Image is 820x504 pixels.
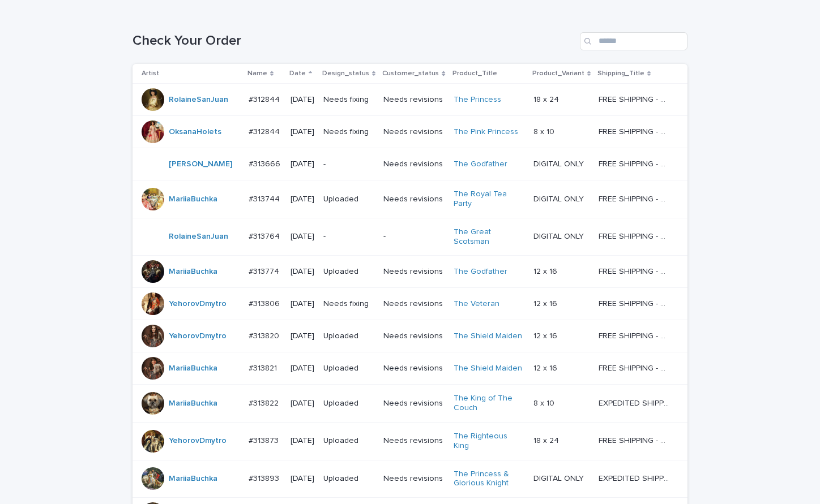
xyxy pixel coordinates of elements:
p: Needs revisions [383,364,444,373]
p: Product_Title [452,67,497,80]
a: MariiaBuchka [169,474,217,484]
p: #313820 [249,329,281,341]
p: Uploaded [323,331,374,341]
p: Uploaded [323,399,374,408]
a: YehorovDmytro [169,436,227,446]
a: The Godfather [454,160,507,169]
p: Artist [142,67,159,80]
a: The Shield Maiden [454,364,522,373]
p: Needs revisions [383,267,444,277]
p: Needs fixing [323,299,374,309]
p: FREE SHIPPING - preview in 1-2 business days, after your approval delivery will take 5-10 b.d. [599,434,672,446]
p: #312844 [249,125,282,137]
p: Date [289,67,306,80]
tr: MariiaBuchka #313893#313893 [DATE]UploadedNeeds revisionsThe Princess & Glorious Knight DIGITAL O... [133,460,687,498]
p: FREE SHIPPING - preview in 1-2 business days, after your approval delivery will take 5-10 b.d. [599,157,672,169]
a: MariiaBuchka [169,195,217,204]
p: 8 x 10 [533,397,557,408]
p: Needs revisions [383,160,444,169]
p: - [323,160,374,169]
p: FREE SHIPPING - preview in 1-2 business days, after your approval delivery will take 5-10 b.d. [599,192,672,204]
p: DIGITAL ONLY [533,230,586,242]
a: The Godfather [454,267,507,277]
p: Needs revisions [383,436,444,446]
p: Design_status [322,67,369,80]
tr: YehorovDmytro #313873#313873 [DATE]UploadedNeeds revisionsThe Righteous King 18 x 2418 x 24 FREE ... [133,422,687,460]
p: FREE SHIPPING - preview in 1-2 business days, after your approval delivery will take 5-10 b.d. [599,297,672,309]
p: [DATE] [291,232,314,242]
p: 8 x 10 [533,125,557,137]
p: Needs revisions [383,331,444,341]
p: FREE SHIPPING - preview in 1-2 business days, after your approval delivery will take 5-10 b.d. [599,230,672,242]
p: #313774 [249,265,281,277]
a: The Princess [454,95,501,105]
a: The Royal Tea Party [454,189,524,209]
a: YehorovDmytro [169,299,227,309]
p: Needs revisions [383,299,444,309]
p: [DATE] [291,95,314,105]
tr: MariiaBuchka #313821#313821 [DATE]UploadedNeeds revisionsThe Shield Maiden 12 x 1612 x 16 FREE SH... [133,352,687,385]
p: [DATE] [291,267,314,277]
p: #313821 [249,361,279,373]
p: Needs fixing [323,95,374,105]
p: EXPEDITED SHIPPING - preview in 1 business day; delivery up to 5 business days after your approval. [599,397,672,408]
tr: YehorovDmytro #313806#313806 [DATE]Needs fixingNeeds revisionsThe Veteran 12 x 1612 x 16 FREE SHI... [133,288,687,320]
p: [DATE] [291,436,314,446]
tr: YehorovDmytro #313820#313820 [DATE]UploadedNeeds revisionsThe Shield Maiden 12 x 1612 x 16 FREE S... [133,320,687,352]
a: The Veteran [454,299,499,309]
p: Uploaded [323,436,374,446]
tr: OksanaHolets #312844#312844 [DATE]Needs fixingNeeds revisionsThe Pink Princess 8 x 108 x 10 FREE ... [133,116,687,148]
p: [DATE] [291,474,314,484]
a: MariiaBuchka [169,364,217,373]
a: [PERSON_NAME] [169,160,232,169]
p: - [383,232,444,242]
p: FREE SHIPPING - preview in 1-2 business days, after your approval delivery will take 5-10 b.d. [599,265,672,277]
p: #312844 [249,93,282,105]
p: 12 x 16 [533,361,560,373]
a: RolaineSanJuan [169,95,228,105]
tr: MariiaBuchka #313822#313822 [DATE]UploadedNeeds revisionsThe King of The Couch 8 x 108 x 10 EXPED... [133,385,687,423]
p: Shipping_Title [597,67,644,80]
a: YehorovDmytro [169,331,227,341]
p: DIGITAL ONLY [533,157,586,169]
p: Needs revisions [383,399,444,408]
a: The King of The Couch [454,394,524,413]
a: RolaineSanJuan [169,232,228,242]
p: FREE SHIPPING - preview in 1-2 business days, after your approval delivery will take 5-10 b.d. [599,361,672,373]
p: [DATE] [291,331,314,341]
p: Product_Variant [532,67,584,80]
a: The Shield Maiden [454,331,522,341]
p: FREE SHIPPING - preview in 1-2 business days, after your approval delivery will take 5-10 b.d. [599,125,672,137]
p: EXPEDITED SHIPPING - preview in 1 business day; delivery up to 5 business days after your approval. [599,472,672,484]
p: Needs revisions [383,195,444,204]
a: The Righteous King [454,432,524,451]
p: Uploaded [323,364,374,373]
p: DIGITAL ONLY [533,472,586,484]
p: Uploaded [323,267,374,277]
p: #313666 [249,157,283,169]
p: #313764 [249,230,282,242]
p: 18 x 24 [533,93,561,105]
p: FREE SHIPPING - preview in 1-2 business days, after your approval delivery will take 5-10 b.d. [599,329,672,341]
tr: RolaineSanJuan #313764#313764 [DATE]--The Great Scotsman DIGITAL ONLYDIGITAL ONLY FREE SHIPPING -... [133,218,687,256]
a: The Princess & Glorious Knight [454,469,524,489]
a: MariiaBuchka [169,267,217,277]
p: - [323,232,374,242]
tr: MariiaBuchka #313744#313744 [DATE]UploadedNeeds revisionsThe Royal Tea Party DIGITAL ONLYDIGITAL ... [133,180,687,218]
tr: MariiaBuchka #313774#313774 [DATE]UploadedNeeds revisionsThe Godfather 12 x 1612 x 16 FREE SHIPPI... [133,256,687,288]
a: The Pink Princess [454,127,518,137]
input: Search [580,32,687,50]
p: #313893 [249,472,281,484]
p: #313873 [249,434,281,446]
p: [DATE] [291,364,314,373]
p: 18 x 24 [533,434,561,446]
tr: [PERSON_NAME] #313666#313666 [DATE]-Needs revisionsThe Godfather DIGITAL ONLYDIGITAL ONLY FREE SH... [133,148,687,180]
p: [DATE] [291,195,314,204]
p: 12 x 16 [533,329,560,341]
p: Customer_status [382,67,439,80]
p: 12 x 16 [533,297,560,309]
p: DIGITAL ONLY [533,192,586,204]
p: Uploaded [323,474,374,484]
a: OksanaHolets [169,127,221,137]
